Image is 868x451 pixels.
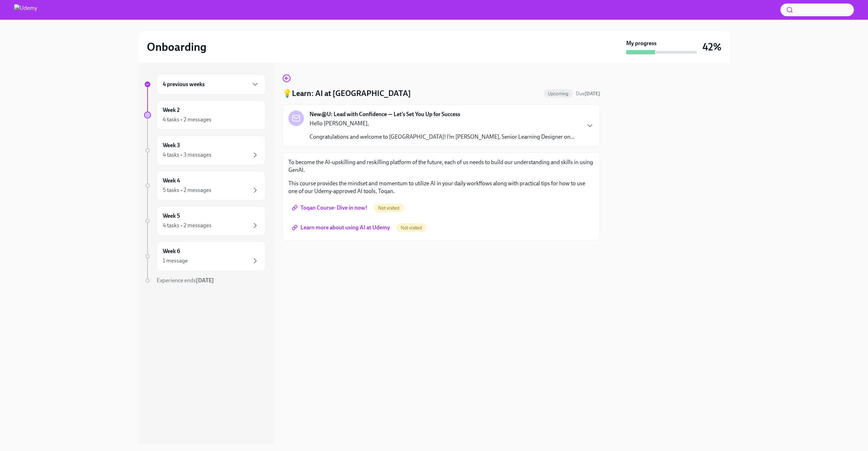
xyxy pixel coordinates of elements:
p: This course provides the mindset and momentum to utilize AI in your daily workflows along with pr... [288,180,594,195]
h6: Week 5 [163,212,180,220]
a: Learn more about using AI at Udemy [288,221,395,235]
p: Hello [PERSON_NAME], [310,120,575,127]
div: 4 tasks • 3 messages [163,151,211,159]
span: Due [576,91,600,97]
a: Week 54 tasks • 2 messages [144,206,265,236]
h2: Onboarding [147,40,206,54]
span: Learn more about using AI at Udemy [293,224,390,231]
a: Week 24 tasks • 2 messages [144,100,265,130]
span: Toqan Course- Dive in now! [293,204,367,211]
div: 4 tasks • 2 messages [163,116,211,124]
a: Week 45 tasks • 2 messages [144,171,265,200]
span: Upcoming [544,91,573,96]
strong: [DATE] [585,91,600,97]
h6: 4 previous weeks [163,80,205,88]
h6: Week 3 [163,142,180,149]
span: Not visited [396,225,426,230]
strong: New@U: Lead with Confidence — Let’s Set You Up for Success [310,110,460,118]
div: 1 message [163,257,188,265]
span: Experience ends [157,277,214,284]
a: Toqan Course- Dive in now! [288,201,372,215]
div: 4 previous weeks [157,74,265,95]
a: Week 61 message [144,241,265,271]
h6: Week 4 [163,177,180,185]
p: To become the AI-upskilling and reskilling platform of the future, each of us needs to build our ... [288,158,594,174]
span: September 27th, 2025 11:00 [576,90,600,97]
strong: My progress [626,40,657,47]
img: Udemy [14,4,37,16]
a: Week 34 tasks • 3 messages [144,136,265,165]
h6: Week 2 [163,106,180,114]
p: Congratulations and welcome to [GEOGRAPHIC_DATA]! I’m [PERSON_NAME], Senior Learning Designer on... [310,133,575,141]
div: 4 tasks • 2 messages [163,222,211,229]
h6: Week 6 [163,247,180,255]
h3: 42% [702,41,722,53]
div: 5 tasks • 2 messages [163,186,211,194]
strong: [DATE] [196,277,214,284]
span: Not visited [374,205,404,211]
h4: 💡Learn: AI at [GEOGRAPHIC_DATA] [282,88,411,99]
